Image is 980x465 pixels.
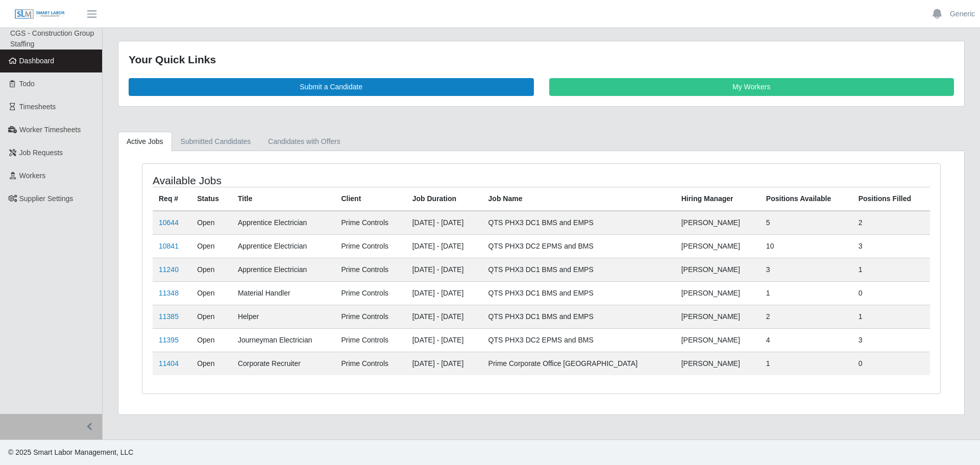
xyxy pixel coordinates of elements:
[14,9,65,20] img: SLM Logo
[159,289,179,297] a: 11348
[191,328,232,352] td: Open
[191,352,232,375] td: Open
[335,187,406,211] th: Client
[675,187,760,211] th: Hiring Manager
[760,234,852,258] td: 10
[19,57,55,65] span: Dashboard
[153,174,468,187] h4: Available Jobs
[482,187,675,211] th: Job Name
[760,352,852,375] td: 1
[335,352,406,375] td: Prime Controls
[335,281,406,305] td: Prime Controls
[406,352,482,375] td: [DATE] - [DATE]
[335,305,406,328] td: Prime Controls
[482,234,675,258] td: QTS PHX3 DC2 EPMS and BMS
[232,352,335,375] td: Corporate Recruiter
[406,187,482,211] th: Job Duration
[406,281,482,305] td: [DATE] - [DATE]
[950,9,975,19] a: Generic
[852,281,930,305] td: 0
[159,312,179,321] a: 11385
[675,328,760,352] td: [PERSON_NAME]
[10,29,94,48] span: CGS - Construction Group Staffing
[159,359,179,368] a: 11404
[232,211,335,235] td: Apprentice Electrician
[159,265,179,274] a: 11240
[19,172,46,180] span: Workers
[675,281,760,305] td: [PERSON_NAME]
[406,305,482,328] td: [DATE] - [DATE]
[232,281,335,305] td: Material Handler
[259,132,349,152] a: Candidates with Offers
[232,187,335,211] th: Title
[482,328,675,352] td: QTS PHX3 DC2 EPMS and BMS
[19,126,81,134] span: Worker Timesheets
[406,211,482,235] td: [DATE] - [DATE]
[852,352,930,375] td: 0
[19,103,56,111] span: Timesheets
[852,258,930,281] td: 1
[118,132,172,152] a: Active Jobs
[191,281,232,305] td: Open
[549,78,954,96] a: My Workers
[760,258,852,281] td: 3
[760,211,852,235] td: 5
[852,187,930,211] th: Positions Filled
[191,187,232,211] th: Status
[482,281,675,305] td: QTS PHX3 DC1 BMS and EMPS
[675,211,760,235] td: [PERSON_NAME]
[19,149,63,157] span: Job Requests
[760,305,852,328] td: 2
[335,258,406,281] td: Prime Controls
[335,234,406,258] td: Prime Controls
[482,258,675,281] td: QTS PHX3 DC1 BMS and EMPS
[159,218,179,227] a: 10644
[675,305,760,328] td: [PERSON_NAME]
[172,132,260,152] a: Submitted Candidates
[760,328,852,352] td: 4
[406,328,482,352] td: [DATE] - [DATE]
[852,211,930,235] td: 2
[406,234,482,258] td: [DATE] - [DATE]
[8,448,133,456] span: © 2025 Smart Labor Management, LLC
[159,242,179,250] a: 10841
[760,187,852,211] th: Positions Available
[852,328,930,352] td: 3
[232,328,335,352] td: Journeyman Electrician
[760,281,852,305] td: 1
[335,211,406,235] td: Prime Controls
[191,234,232,258] td: Open
[191,211,232,235] td: Open
[675,234,760,258] td: [PERSON_NAME]
[675,352,760,375] td: [PERSON_NAME]
[482,305,675,328] td: QTS PHX3 DC1 BMS and EMPS
[191,305,232,328] td: Open
[335,328,406,352] td: Prime Controls
[232,258,335,281] td: Apprentice Electrician
[482,352,675,375] td: Prime Corporate Office [GEOGRAPHIC_DATA]
[19,80,35,88] span: Todo
[482,211,675,235] td: QTS PHX3 DC1 BMS and EMPS
[129,52,954,68] div: Your Quick Links
[406,258,482,281] td: [DATE] - [DATE]
[232,234,335,258] td: Apprentice Electrician
[159,336,179,344] a: 11395
[129,78,534,96] a: Submit a Candidate
[153,187,191,211] th: Req #
[19,194,73,203] span: Supplier Settings
[852,305,930,328] td: 1
[232,305,335,328] td: Helper
[675,258,760,281] td: [PERSON_NAME]
[852,234,930,258] td: 3
[191,258,232,281] td: Open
